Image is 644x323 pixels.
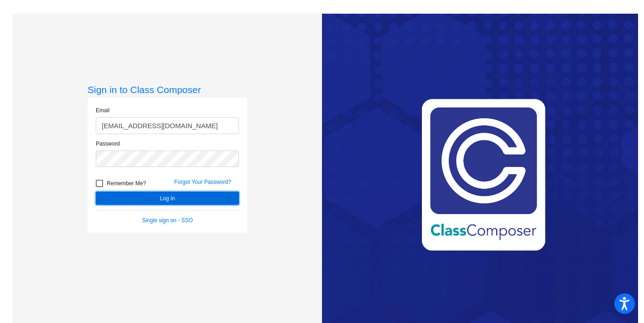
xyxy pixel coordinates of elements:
label: Password [96,140,120,148]
h3: Sign in to Class Composer [88,84,247,95]
label: Email [96,106,109,115]
span: Remember Me? [107,178,146,189]
a: Forgot Your Password? [174,179,231,185]
a: Single sign on - SSO [142,217,192,224]
button: Log In [96,192,239,205]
